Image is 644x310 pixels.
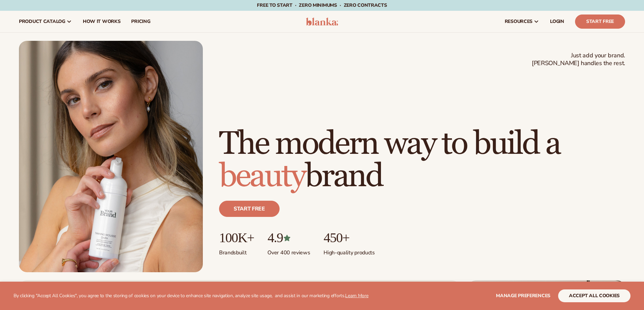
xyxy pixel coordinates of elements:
button: Manage preferences [496,289,550,302]
a: How It Works [77,11,126,32]
a: Start free [219,201,280,217]
a: resources [499,11,545,32]
p: Brands built [219,245,254,256]
h1: The modern way to build a brand [219,128,625,193]
span: product catalog [19,19,65,24]
a: Learn More [345,292,368,299]
p: Over 400 reviews [267,245,310,256]
span: Free to start · ZERO minimums · ZERO contracts [257,2,387,8]
p: 450+ [324,230,375,245]
span: beauty [219,157,305,196]
p: By clicking "Accept All Cookies", you agree to the storing of cookies on your device to enhance s... [14,293,368,299]
p: High-quality products [324,245,375,256]
span: pricing [131,19,150,24]
button: accept all cookies [558,289,630,302]
p: 100K+ [219,230,254,245]
span: Manage preferences [496,292,550,299]
a: Start Free [575,15,625,29]
span: How It Works [83,19,121,24]
span: Just add your brand. [PERSON_NAME] handles the rest. [532,52,625,67]
span: resources [505,19,532,24]
a: pricing [126,11,156,32]
a: LOGIN [545,11,570,32]
img: logo [306,18,338,26]
span: LOGIN [550,19,564,24]
p: 4.9 [267,230,310,245]
a: product catalog [14,11,77,32]
img: Female holding tanning mousse. [19,41,203,272]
